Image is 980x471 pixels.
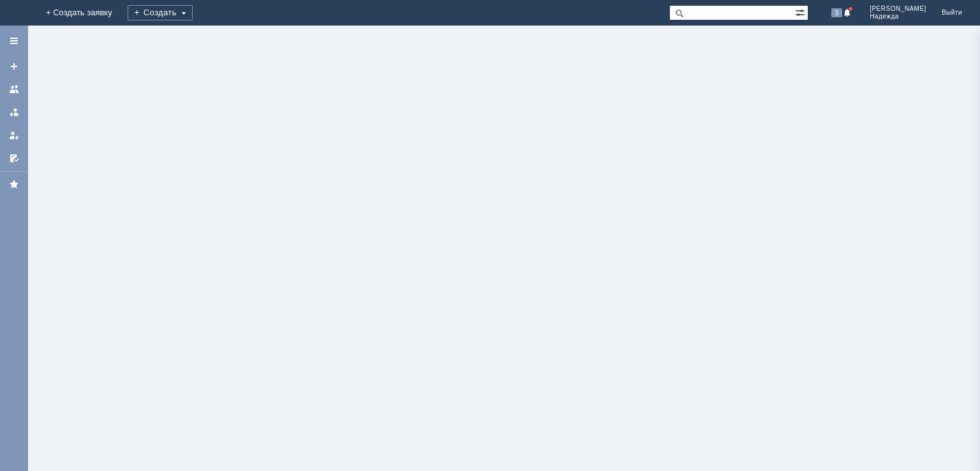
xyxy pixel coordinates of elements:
[4,102,24,123] a: Заявки в моей ответственности
[870,5,926,13] span: [PERSON_NAME]
[795,6,808,18] span: Расширенный поиск
[128,5,193,20] div: Создать
[4,148,24,168] a: Мои согласования
[4,125,24,146] a: Мои заявки
[831,8,843,17] span: 3
[4,56,24,77] a: Создать заявку
[870,13,899,20] span: Надежда
[4,79,24,100] a: Заявки на командах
